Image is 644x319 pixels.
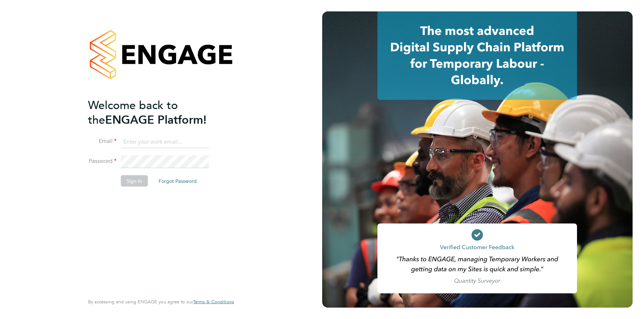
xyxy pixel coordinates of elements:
label: Password [88,158,117,165]
span: Welcome back to the [88,98,178,127]
button: Forgot Password [153,175,202,187]
a: Terms & Conditions [193,299,234,305]
h2: ENGAGE Platform! [88,98,227,127]
button: Sign In [121,175,148,187]
label: Email [88,138,117,145]
span: Terms & Conditions [193,299,234,305]
input: Enter your work email... [121,135,209,148]
span: By accessing and using ENGAGE you agree to our [88,299,234,305]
